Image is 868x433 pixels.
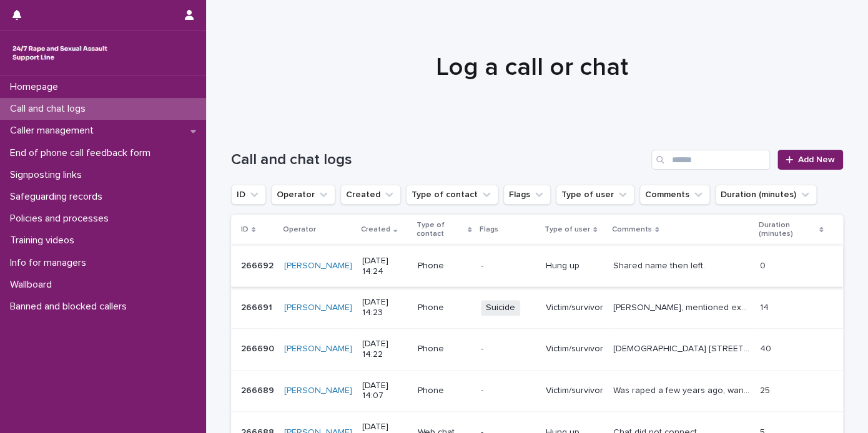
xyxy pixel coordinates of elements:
[226,52,838,82] h1: Log a call or chat
[759,218,816,241] p: Duration (minutes)
[241,223,249,236] p: ID
[5,257,96,269] p: Info for managers
[760,300,771,313] p: 14
[5,301,137,313] p: Banned and blocked callers
[241,383,277,396] p: 266689
[777,150,843,170] a: Add New
[556,185,634,205] button: Type of user
[231,370,843,412] tr: 266689266689 [PERSON_NAME] [DATE] 14:07Phone-Victim/survivorWas raped a few years ago, wants to r...
[481,261,536,271] p: -
[639,185,710,205] button: Comments
[613,300,752,313] p: Debbie, mentioned experiencing sexual violence, mentioned feelings and operator gave emotional su...
[283,223,316,236] p: Operator
[241,341,277,354] p: 266690
[480,223,498,236] p: Flags
[284,303,352,313] a: [PERSON_NAME]
[418,386,471,396] p: Phone
[5,169,92,181] p: Signposting links
[760,383,772,396] p: 25
[231,287,843,329] tr: 266691266691 [PERSON_NAME] [DATE] 14:23PhoneSuicideVictim/survivor[PERSON_NAME], mentioned experi...
[361,223,390,236] p: Created
[231,328,843,370] tr: 266690266690 [PERSON_NAME] [DATE] 14:22Phone-Victim/survivor[DEMOGRAPHIC_DATA] [STREET_ADDRESS]. ...
[231,151,646,169] h1: Call and chat logs
[241,300,275,313] p: 266691
[362,381,408,402] p: [DATE] 14:07
[545,223,590,236] p: Type of user
[362,256,408,277] p: [DATE] 14:24
[715,185,817,205] button: Duration (minutes)
[481,386,536,396] p: -
[612,223,652,236] p: Comments
[284,344,352,354] a: [PERSON_NAME]
[231,185,266,205] button: ID
[271,185,335,205] button: Operator
[613,383,752,396] p: Was raped a few years ago, wants to report and wanted to find a out about reporting procedure and...
[546,261,603,271] p: Hung up
[546,386,603,396] p: Victim/survivor
[284,386,352,396] a: [PERSON_NAME]
[362,297,408,318] p: [DATE] 14:23
[5,125,104,137] p: Caller management
[406,185,498,205] button: Type of contact
[417,218,465,241] p: Type of contact
[760,258,768,271] p: 0
[481,344,536,354] p: -
[284,261,352,271] a: [PERSON_NAME]
[10,41,110,66] img: rhQMoQhaT3yELyF149Cw
[5,213,119,225] p: Policies and processes
[340,185,401,205] button: Created
[651,150,770,170] input: Search
[481,300,520,316] span: Suicide
[760,341,774,354] p: 40
[362,339,408,360] p: [DATE] 14:22
[418,303,471,313] p: Phone
[613,341,752,354] p: Female caller disclosed sexual assault. We discussed her feelings around the abuse. We also discu...
[231,245,843,287] tr: 266692266692 [PERSON_NAME] [DATE] 14:24Phone-Hung upShared name then left.Shared name then left. 00
[241,258,276,271] p: 266692
[418,344,471,354] p: Phone
[613,258,708,271] p: Shared name then left.
[5,235,84,246] p: Training videos
[5,81,68,93] p: Homepage
[5,191,112,203] p: Safeguarding records
[798,155,835,164] span: Add New
[546,344,603,354] p: Victim/survivor
[5,279,62,291] p: Wallboard
[546,303,603,313] p: Victim/survivor
[5,147,160,159] p: End of phone call feedback form
[418,261,471,271] p: Phone
[503,185,551,205] button: Flags
[5,103,96,115] p: Call and chat logs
